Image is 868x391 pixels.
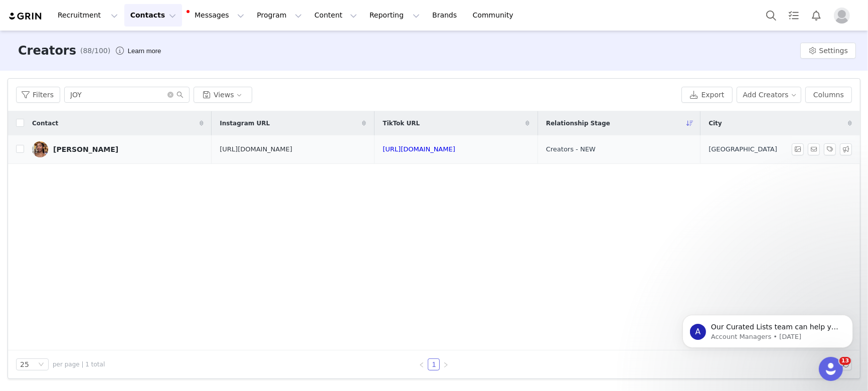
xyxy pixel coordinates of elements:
button: Program [251,4,308,27]
div: Tooltip anchor [126,46,163,56]
span: Instagram URL [220,119,270,128]
button: Recruitment [52,4,124,27]
span: TikTok URL [383,119,420,128]
button: Views [194,87,252,103]
i: icon: right [443,362,449,368]
button: Messages [183,4,250,27]
span: (88/100) [80,46,110,56]
li: Next Page [440,358,452,370]
i: icon: search [177,91,184,98]
button: Settings [800,43,856,59]
i: icon: left [419,362,425,368]
iframe: Intercom notifications message [667,294,868,364]
a: 1 [428,359,439,370]
a: Tasks [783,4,805,27]
img: grin logo [8,12,43,21]
span: City [709,119,722,128]
button: Add Creators [737,87,802,103]
button: Columns [805,87,852,103]
button: Search [760,4,782,27]
button: Export [681,87,733,103]
span: Creators - NEW [546,144,596,154]
a: Brands [426,4,466,27]
a: [URL][DOMAIN_NAME] [220,145,292,153]
img: 9cc3f0f2-074b-4d7a-b2b6-addfde034f7f.jpg [32,141,48,157]
i: icon: close-circle [167,92,173,98]
button: Notifications [805,4,827,27]
span: Contact [32,119,58,128]
a: [PERSON_NAME] [32,141,204,157]
button: Reporting [364,4,426,27]
span: 13 [839,357,851,365]
img: placeholder-profile.jpg [834,8,850,24]
a: [URL][DOMAIN_NAME] [383,145,455,153]
span: per page | 1 total [53,360,105,369]
button: Filters [16,87,60,103]
li: Previous Page [416,358,428,370]
iframe: Intercom live chat [819,357,843,381]
input: Search... [64,87,190,103]
h3: Creators [18,42,76,60]
a: Community [467,4,524,27]
button: Content [308,4,363,27]
span: [GEOGRAPHIC_DATA] [709,144,777,154]
i: icon: down [38,361,44,368]
div: [PERSON_NAME] [53,145,118,153]
div: 25 [20,359,29,370]
button: Profile [828,8,860,24]
span: Relationship Stage [546,119,610,128]
button: Contacts [124,4,182,27]
span: Send Email [808,143,824,155]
